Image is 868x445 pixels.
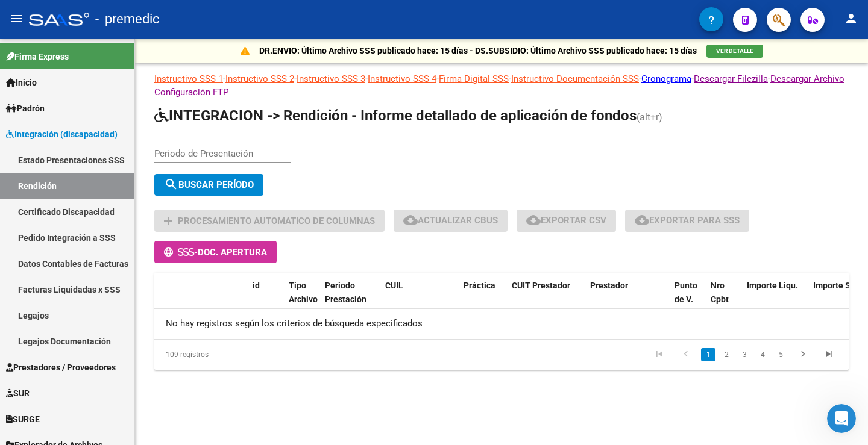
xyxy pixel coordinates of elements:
a: Instructivo Documentación SSS [511,73,639,84]
li: page 1 [699,344,717,365]
span: Buscar Período [164,179,254,190]
datatable-header-cell: Práctica [459,273,507,326]
datatable-header-cell: CUIT Prestador [507,273,585,326]
datatable-header-cell: id [248,273,284,326]
mat-icon: menu [10,11,24,26]
mat-icon: cloud_download [526,213,541,227]
a: Instructivo SSS 1 [154,73,223,84]
mat-icon: add [161,214,175,228]
a: Instructivo SSS 2 [225,73,294,84]
mat-icon: person [844,11,858,26]
li: page 5 [772,344,790,365]
li: page 3 [735,344,753,365]
li: page 4 [753,344,772,365]
mat-icon: cloud_download [403,213,418,227]
datatable-header-cell: Tipo Archivo [284,273,320,326]
span: Nro Cpbt [711,281,729,304]
datatable-header-cell: Importe Liqu. [742,273,808,326]
mat-icon: cloud_download [635,213,649,227]
span: Procesamiento automatico de columnas [178,216,375,226]
span: Actualizar CBUs [403,215,498,226]
button: -Doc. Apertura [154,241,277,263]
a: go to last page [818,348,841,361]
button: Exportar para SSS [625,210,749,232]
datatable-header-cell: Periodo Prestación [320,273,380,326]
span: SURGE [6,412,40,426]
span: Inicio [6,76,37,89]
span: id [253,281,260,290]
span: Prestador [590,281,628,290]
button: Exportar CSV [517,210,616,232]
span: Importe Liqu. [747,281,798,290]
span: - [164,247,198,258]
datatable-header-cell: Punto de V. [670,273,706,326]
span: VER DETALLE [716,48,753,54]
datatable-header-cell: Prestador [585,273,670,326]
span: Práctica [464,281,495,290]
a: Cronograma [641,73,691,84]
a: Instructivo SSS 4 [368,73,436,84]
mat-icon: search [164,177,178,191]
span: INTEGRACION -> Rendición - Informe detallado de aplicación de fondos [154,107,637,124]
button: VER DETALLE [706,45,763,58]
span: Doc. Apertura [198,247,267,258]
li: page 2 [717,344,735,365]
datatable-header-cell: CUIL [380,273,459,326]
span: - premedic [95,6,160,33]
span: Exportar CSV [526,215,606,226]
button: Procesamiento automatico de columnas [154,210,385,232]
button: Actualizar CBUs [394,210,508,232]
button: Buscar Período [154,174,263,196]
span: Padrón [6,102,45,115]
span: (alt+r) [637,111,662,123]
a: 1 [701,348,715,361]
datatable-header-cell: Nro Cpbt [706,273,742,326]
p: DR.ENVIO: Último Archivo SSS publicado hace: 15 días - DS.SUBSIDIO: Último Archivo SSS publicado ... [259,44,697,57]
span: Tipo Archivo [289,281,318,304]
span: Importe Solic. [813,281,867,290]
a: Firma Digital SSS [439,73,509,84]
a: go to previous page [675,348,697,361]
span: Prestadores / Proveedores [6,361,116,374]
span: Firma Express [6,50,69,63]
span: CUIL [385,281,403,290]
iframe: Intercom live chat [827,404,856,433]
a: Instructivo SSS 3 [297,73,365,84]
a: 5 [773,348,788,361]
div: 109 registros [154,340,291,370]
span: SUR [6,387,30,400]
span: CUIT Prestador [512,281,570,290]
a: go to next page [791,348,814,361]
p: - - - - - - - - [154,72,849,99]
span: Exportar para SSS [635,215,740,226]
span: Integración (discapacidad) [6,128,118,141]
a: 3 [737,348,752,361]
div: No hay registros según los criterios de búsqueda especificados [154,309,849,339]
a: Descargar Filezilla [694,73,768,84]
a: 2 [719,348,734,361]
span: Periodo Prestación [325,281,366,304]
a: 4 [755,348,770,361]
span: Punto de V. [675,281,697,304]
a: go to first page [648,348,671,361]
